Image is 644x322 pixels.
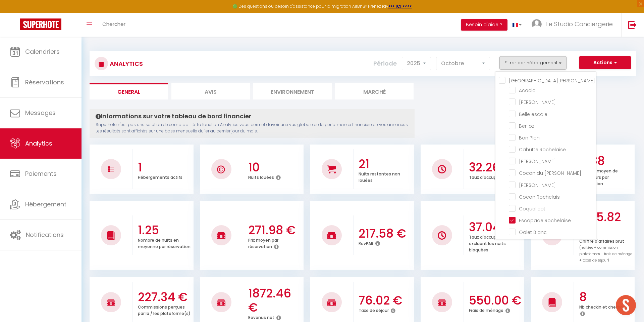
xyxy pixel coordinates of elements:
[25,47,60,56] span: Calendriers
[469,306,503,313] p: Frais de ménage
[138,223,192,237] h3: 1.25
[579,154,633,168] h3: 4.88
[519,194,560,200] span: Cocon Rochelais
[359,293,412,308] h3: 76.02 €
[25,200,66,208] span: Hébergement
[138,236,191,249] p: Nombre de nuits en moyenne par réservation
[579,290,633,304] h3: 8
[248,223,302,237] h3: 271.98 €
[108,166,114,172] img: NO IMAGE
[438,231,446,240] img: NO IMAGE
[359,170,400,183] p: Nuits restantes non louées
[519,182,556,189] span: [PERSON_NAME]
[248,286,302,315] h3: 1872.46 €
[519,134,540,141] span: Bon Plan
[579,167,618,187] p: Nombre moyen de voyageurs par réservation
[248,313,274,320] p: Revenus net
[628,21,637,29] img: logout
[96,122,409,134] p: Superhote n'est pas une solution de comptabilité. La fonction Analytics vous permet d'avoir une v...
[90,83,168,99] li: General
[248,236,278,249] p: Prix moyen par réservation
[248,160,302,174] h3: 10
[26,231,64,239] span: Notifications
[102,21,125,28] span: Chercher
[469,233,514,253] p: Taux d'occupation en excluant les nuits bloquées
[519,111,547,118] span: Belle escale
[579,303,628,310] p: Nb checkin et checkout
[20,18,61,30] img: Super Booking
[499,56,567,70] button: Filtrer par hébergement
[461,19,507,31] button: Besoin d'aide ?
[138,303,191,316] p: Commissions perçues par la / les plateforme(s)
[616,295,636,315] div: Ouvrir le chat
[25,169,57,178] span: Paiements
[579,245,632,263] span: (nuitées + commission plateformes + frais de ménage + taxes de séjour)
[359,157,412,171] h3: 21
[519,123,534,129] span: Berlioz
[359,306,389,313] p: Taxe de séjour
[335,83,414,99] li: Marché
[25,78,64,86] span: Réservations
[138,160,192,174] h3: 1
[546,20,613,28] span: Le Studio Conciergerie
[388,3,412,9] a: >>> ICI <<<<
[25,109,56,117] span: Messages
[108,56,143,71] h3: Analytics
[579,56,631,70] button: Actions
[248,173,274,180] p: Nuits louées
[373,56,397,71] label: Période
[469,160,523,174] h3: 32.26 %
[532,19,542,29] img: ...
[469,173,507,180] p: Taux d'occupation
[359,227,412,241] h3: 217.58 €
[579,210,633,238] h3: 2175.82 €
[469,293,523,308] h3: 550.00 €
[96,113,409,120] h4: Informations sur votre tableau de bord financier
[25,139,52,148] span: Analytics
[579,237,632,263] p: Chiffre d'affaires brut
[527,13,621,37] a: ... Le Studio Conciergerie
[171,83,250,99] li: Avis
[97,13,130,37] a: Chercher
[138,173,182,180] p: Hébergements actifs
[253,83,332,99] li: Environnement
[138,290,192,304] h3: 227.34 €
[359,239,373,246] p: RevPAR
[469,220,523,234] h3: 37.04 %
[519,205,545,212] span: Coquelicot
